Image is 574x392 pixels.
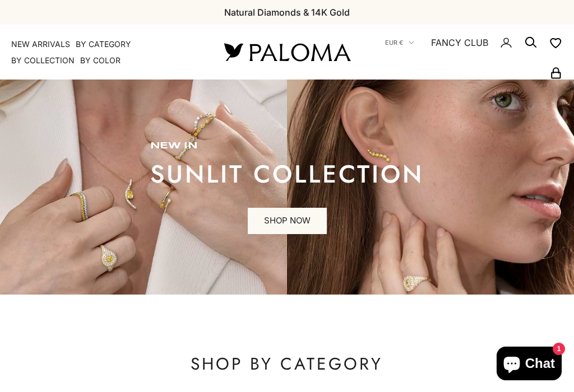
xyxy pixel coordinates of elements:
[76,39,131,50] summary: By Category
[150,141,424,152] p: new in
[385,38,414,48] button: EUR €
[80,55,121,66] summary: By Color
[150,163,424,185] p: sunlit collection
[224,5,350,20] p: Natural Diamonds & 14K Gold
[248,208,327,235] a: SHOP NOW
[47,353,527,375] p: SHOP BY CATEGORY
[11,39,197,66] nav: Primary navigation
[11,55,75,66] summary: By Collection
[431,35,488,50] a: FANCY CLUB
[11,39,70,50] a: NEW ARRIVALS
[377,25,563,80] nav: Secondary navigation
[493,347,565,383] inbox-online-store-chat: Shopify online store chat
[385,38,403,48] span: EUR €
